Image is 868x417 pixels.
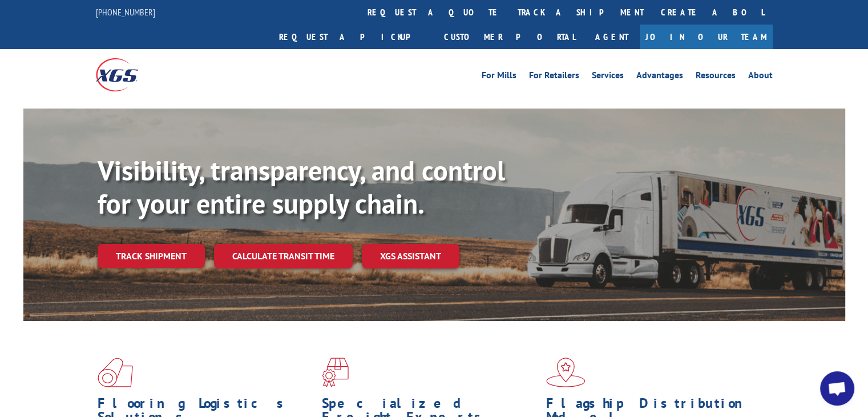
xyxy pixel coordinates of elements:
[546,358,586,387] img: xgs-icon-flagship-distribution-model-red
[592,71,624,83] a: Services
[435,25,584,49] a: Customer Portal
[584,25,640,49] a: Agent
[96,6,155,18] a: [PHONE_NUMBER]
[696,71,736,83] a: Resources
[322,358,349,387] img: xgs-icon-focused-on-flooring-red
[271,25,435,49] a: Request a pickup
[98,153,505,221] b: Visibility, transparency, and control for your entire supply chain.
[820,371,854,406] div: Open chat
[640,25,773,49] a: Join Our Team
[214,244,353,268] a: Calculate transit time
[748,71,773,83] a: About
[529,71,579,83] a: For Retailers
[98,244,205,268] a: Track shipment
[636,71,683,83] a: Advantages
[98,358,133,387] img: xgs-icon-total-supply-chain-intelligence-red
[482,71,516,83] a: For Mills
[362,244,459,268] a: XGS ASSISTANT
